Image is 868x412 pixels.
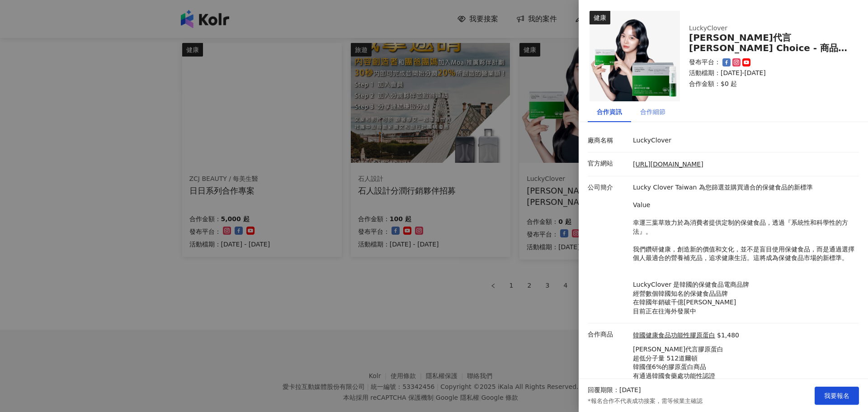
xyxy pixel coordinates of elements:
[633,136,854,145] p: LuckyClover
[633,183,854,316] p: Lucky Clover Taiwan 為您篩選並購買適合的保健食品的新標準 Value 幸運三葉草致力於為消費者提供定制的保健食品，透過『系統性和科學性的方法』。 我們鑽研健康，創造新的價值和...
[597,107,622,117] div: 合作資訊
[689,24,834,33] div: LuckyClover
[588,183,628,192] p: 公司簡介
[717,331,739,340] p: $1,480
[689,80,848,89] p: 合作金額： $0 起
[689,33,848,53] div: [PERSON_NAME]代言 [PERSON_NAME] Choice - 商品團購 -膠原蛋白
[588,136,628,145] p: 廠商名稱
[590,11,610,24] div: 健康
[640,107,665,117] div: 合作細節
[588,386,641,395] p: 回覆期限：[DATE]
[633,161,703,168] a: [URL][DOMAIN_NAME]
[588,159,628,168] p: 官方網站
[588,330,628,339] p: 合作商品
[824,392,849,399] span: 我要報名
[689,69,848,78] p: 活動檔期：[DATE]-[DATE]
[590,11,680,101] img: 韓國健康食品功能性膠原蛋白
[815,387,859,405] button: 我要報名
[588,397,703,405] p: *報名合作不代表成功接案，需等候業主確認
[633,331,715,340] a: 韓國健康食品功能性膠原蛋白
[689,58,721,67] p: 發布平台：
[633,345,739,380] p: [PERSON_NAME]代言膠原蛋白 超低分子量 512道爾頓 韓國僅6%的膠原蛋白商品 有通過韓國食藥處功能性認證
